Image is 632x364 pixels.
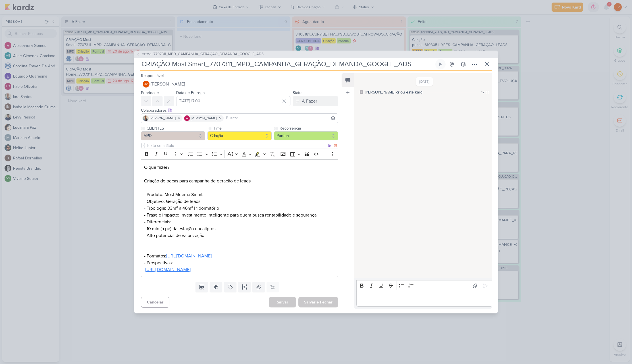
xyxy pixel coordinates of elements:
div: Editor toolbar [141,149,338,160]
p: JV [144,83,148,86]
label: CLIENTES [146,125,205,131]
button: Pontual [274,131,338,140]
div: Joney Viana [143,81,149,88]
label: Time [213,125,272,131]
label: Prioridade [141,90,159,95]
input: Texto sem título [145,143,327,149]
p: O que fazer? Criação de peças para campanha de geração de leads - Produto: Most Moema Smart - Obj... [144,164,335,212]
button: Criação [207,131,272,140]
input: Kard Sem Título [140,59,434,69]
div: Editor toolbar [356,280,492,291]
button: CT1253 7707311_MPD_CAMPANHA_GERAÇÃO_DEMANDA_GOOGLE_ADS [136,51,264,57]
label: Status [293,90,303,95]
label: Responsável [141,73,164,78]
div: [PERSON_NAME] criou este kard [365,89,423,95]
span: [PERSON_NAME] [151,81,185,88]
button: A Fazer [293,96,338,106]
img: Alessandra Gomes [184,115,190,121]
input: Buscar [225,115,337,122]
button: MPD [141,131,205,140]
div: 12:55 [481,90,489,95]
a: [URL][DOMAIN_NAME] [145,267,191,273]
span: [PERSON_NAME] [191,116,217,121]
p: - Formatos: - Perspectivas: [144,246,335,273]
p: - Frase e impacto: Investimento inteligente para quem busca rentabilidade e segurança - Diferenci... [144,212,335,239]
label: Data de Entrega [176,90,205,95]
span: [PERSON_NAME] [150,116,176,121]
div: Editor editing area: main [141,159,338,277]
button: Cancelar [141,297,169,308]
span: 7707311_MPD_CAMPANHA_GERAÇÃO_DEMANDA_GOOGLE_ADS [153,51,264,57]
button: JV [PERSON_NAME] [141,79,338,89]
label: Recorrência [279,125,338,131]
span: m² a 46m² | 1 dormitório [172,205,219,211]
div: Colaboradores [141,107,338,113]
img: Iara Santos [143,115,149,121]
span: CT1253 [141,52,152,56]
a: [URL][DOMAIN_NAME] [166,253,212,259]
div: A Fazer [302,98,317,105]
div: Ligar relógio [438,62,443,66]
div: Editor editing area: main [356,291,492,307]
input: Select a date [176,96,290,106]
